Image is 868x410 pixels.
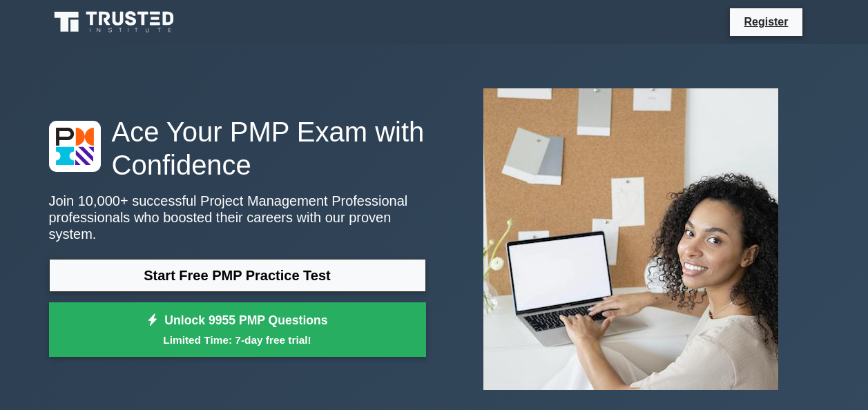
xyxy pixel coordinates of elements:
a: Register [735,13,796,30]
a: Unlock 9955 PMP QuestionsLimited Time: 7-day free trial! [49,302,426,358]
p: Join 10,000+ successful Project Management Professional professionals who boosted their careers w... [49,193,426,242]
small: Limited Time: 7-day free trial! [66,332,409,348]
h1: Ace Your PMP Exam with Confidence [49,115,426,182]
a: Start Free PMP Practice Test [49,259,426,292]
